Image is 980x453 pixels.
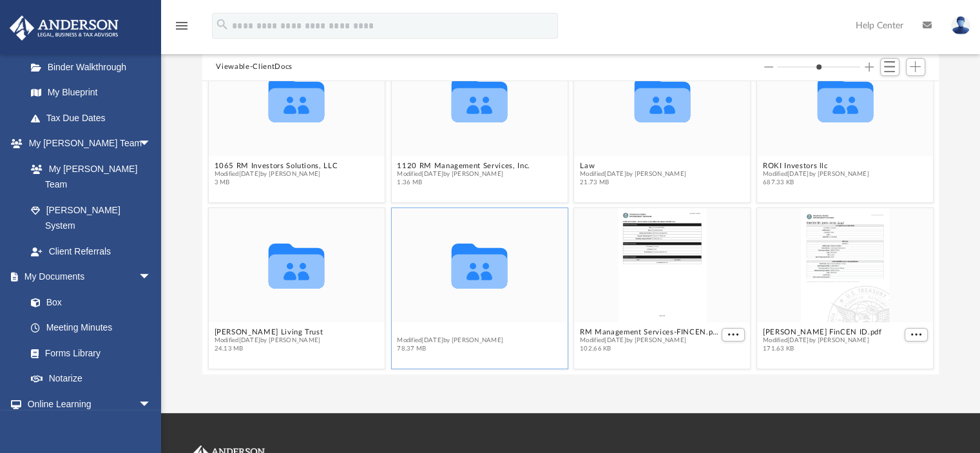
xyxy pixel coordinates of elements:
[762,336,881,345] span: Modified [DATE] by [PERSON_NAME]
[722,328,745,342] button: More options
[906,58,925,76] button: Add
[139,131,164,157] span: arrow_drop_down
[214,328,323,336] button: [PERSON_NAME] Living Trust
[216,61,292,73] button: Viewable-ClientDocs
[139,391,164,418] span: arrow_drop_down
[762,162,869,170] button: ROKI Investors llc
[139,264,164,291] span: arrow_drop_down
[174,18,189,34] i: menu
[397,178,530,187] span: 1.36 MB
[905,328,928,342] button: More options
[762,328,881,336] button: [PERSON_NAME] FinCEN ID.pdf
[880,58,899,76] button: Switch to List View
[174,24,189,34] a: menu
[18,197,164,238] a: [PERSON_NAME] System
[397,170,530,178] span: Modified [DATE] by [PERSON_NAME]
[865,63,874,72] button: Increase column size
[397,328,503,336] button: Tax
[580,178,686,187] span: 21.73 MB
[580,336,719,345] span: Modified [DATE] by [PERSON_NAME]
[18,54,171,80] a: Binder Walkthrough
[18,315,164,341] a: Meeting Minutes
[9,131,164,157] a: My [PERSON_NAME] Teamarrow_drop_down
[18,366,164,392] a: Notarize
[18,156,158,197] a: My [PERSON_NAME] Team
[764,63,773,72] button: Decrease column size
[397,336,503,345] span: Modified [DATE] by [PERSON_NAME]
[18,340,158,366] a: Forms Library
[951,16,970,35] img: User Pic
[18,80,164,106] a: My Blueprint
[9,391,164,417] a: Online Learningarrow_drop_down
[9,264,164,290] a: My Documentsarrow_drop_down
[18,289,158,315] a: Box
[397,345,503,353] span: 78.37 MB
[214,336,323,345] span: Modified [DATE] by [PERSON_NAME]
[762,178,869,187] span: 687.33 KB
[214,345,323,353] span: 24.13 MB
[762,170,869,178] span: Modified [DATE] by [PERSON_NAME]
[215,17,229,32] i: search
[580,162,686,170] button: Law
[214,178,338,187] span: 3 MB
[762,345,881,353] span: 171.63 KB
[214,162,338,170] button: 1065 RM Investors Solutions, LLC
[202,81,939,374] div: grid
[777,63,860,72] input: Column size
[580,345,719,353] span: 102.66 KB
[18,238,164,264] a: Client Referrals
[580,170,686,178] span: Modified [DATE] by [PERSON_NAME]
[214,170,338,178] span: Modified [DATE] by [PERSON_NAME]
[6,15,122,41] img: Anderson Advisors Platinum Portal
[580,328,719,336] button: RM Management Services-FINCEN.pdf
[397,162,530,170] button: 1120 RM Management Services, Inc.
[18,105,171,131] a: Tax Due Dates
